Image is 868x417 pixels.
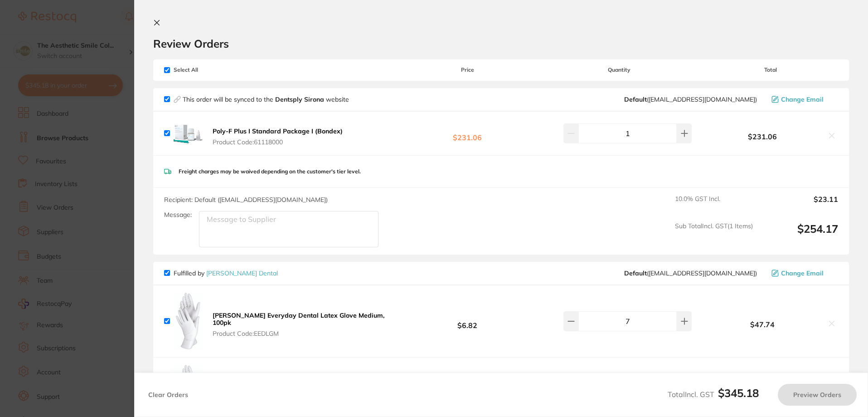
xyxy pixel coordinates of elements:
button: Change Email [769,269,838,277]
b: $47.74 [703,320,822,329]
img: Profile image for Restocq [20,27,35,42]
span: Sub Total Incl. GST ( 1 Items) [675,222,753,247]
strong: Dentsply Sirona [275,95,326,103]
span: Select All [164,67,255,73]
b: $345.18 [718,386,759,400]
button: Change Email [769,95,838,103]
h2: Review Orders [153,37,849,50]
div: message notification from Restocq, 1w ago. It has been 14 days since you have started your Restoc... [14,19,168,49]
img: cWl5cG9lbw [174,119,203,148]
p: It has been 14 days since you have started your Restocq journey. We wanted to do a check in and s... [39,26,156,35]
button: Preview Orders [778,384,857,406]
p: This order will be synced to the website [183,96,349,103]
a: [PERSON_NAME] Dental [206,269,278,277]
span: Product Code: 61118000 [213,138,343,146]
button: Poly-F Plus I Standard Package I (Bondex) Product Code:61118000 [210,127,345,146]
b: Default [624,95,647,103]
label: Message: [164,211,192,219]
b: [PERSON_NAME] Everyday Dental Latex Glove Medium, 100pk [213,311,384,327]
span: clientservices@dentsplysirona.com [624,96,757,103]
span: Product Code: EEDLGM [213,330,397,337]
button: [PERSON_NAME] Everyday Dental Latex Glove Medium, 100pk Product Code:EEDLGM [210,311,400,338]
span: Total Incl. GST [668,390,759,399]
img: andjdG1odA [174,293,203,350]
output: $254.17 [760,222,838,247]
span: Recipient: Default ( [EMAIL_ADDRESS][DOMAIN_NAME] ) [164,196,328,204]
span: Change Email [781,96,824,103]
span: Change Email [781,270,824,277]
output: $23.11 [760,195,838,215]
p: Fulfilled by [174,270,278,277]
b: Poly-F Plus I Standard Package I (Bondex) [213,127,343,135]
b: Default [624,269,647,277]
span: Quantity [535,67,703,73]
b: $231.06 [400,125,534,142]
span: sales@piksters.com [624,270,757,277]
span: Price [400,67,534,73]
span: Total [703,67,838,73]
button: Clear Orders [145,384,191,406]
p: Message from Restocq, sent 1w ago [39,35,156,43]
b: $6.82 [400,313,534,330]
p: Freight charges may be waived depending on the customer's tier level. [179,168,361,175]
b: $231.06 [703,132,822,141]
span: 10.0 % GST Incl. [675,195,753,215]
